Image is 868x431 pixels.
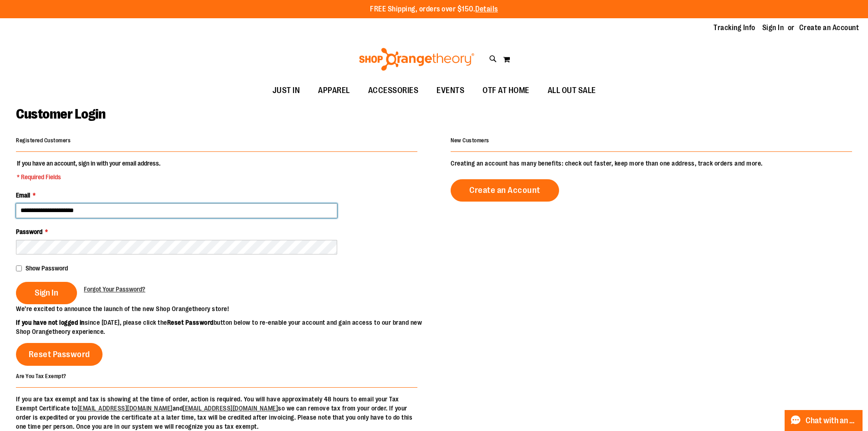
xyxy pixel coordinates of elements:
img: Shop Orangetheory [358,48,476,71]
span: Sign In [35,288,58,298]
a: Reset Password [16,343,103,366]
strong: If you have not logged in [16,319,85,326]
strong: Reset Password [167,319,214,326]
span: Customer Login [16,106,105,122]
span: ALL OUT SALE [548,80,596,101]
span: APPAREL [318,80,350,101]
span: OTF AT HOME [483,80,529,101]
span: Forgot Your Password? [84,286,145,293]
a: [EMAIL_ADDRESS][DOMAIN_NAME] [77,405,173,412]
legend: If you have an account, sign in with your email address. [16,159,161,182]
p: We’re excited to announce the launch of the new Shop Orangetheory store! [16,304,434,313]
span: EVENTS [437,80,464,101]
span: JUST IN [272,80,300,101]
a: [EMAIL_ADDRESS][DOMAIN_NAME] [183,405,278,412]
span: Chat with an Expert [806,416,857,425]
a: Tracking Info [714,23,755,33]
span: * Required Fields [17,172,160,182]
a: Create an Account [799,23,859,33]
button: Chat with an Expert [785,410,863,431]
a: Forgot Your Password? [84,285,145,294]
p: Creating an account has many benefits: check out faster, keep more than one address, track orders... [451,159,852,168]
p: since [DATE], please click the button below to re-enable your account and gain access to our bran... [16,318,434,336]
a: Details [475,5,498,13]
p: If you are tax exempt and tax is showing at the time of order, action is required. You will have ... [16,395,417,431]
strong: New Customers [451,137,489,144]
a: Sign In [762,23,784,33]
span: Email [16,192,30,199]
span: Show Password [26,265,68,272]
p: FREE Shipping, orders over $150. [370,4,498,15]
span: Reset Password [29,349,90,359]
button: Sign In [16,282,77,304]
a: Create an Account [451,179,559,202]
strong: Registered Customers [16,137,71,144]
span: Create an Account [469,185,540,195]
span: ACCESSORIES [368,80,419,101]
strong: Are You Tax Exempt? [16,373,67,379]
span: Password [16,228,42,235]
